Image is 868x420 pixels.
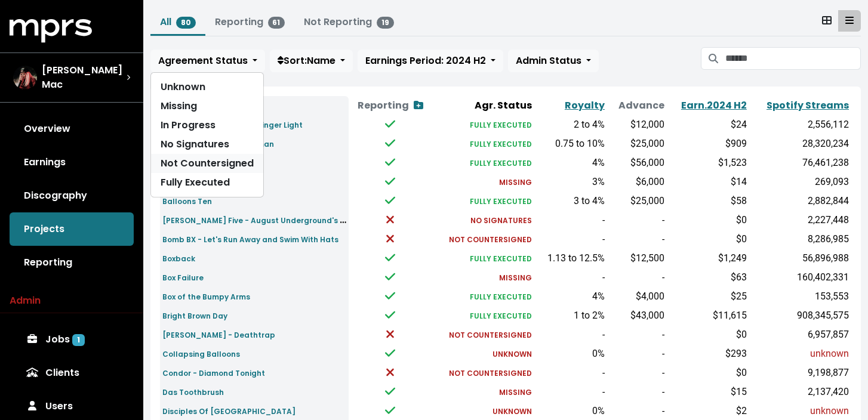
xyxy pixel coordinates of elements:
[667,153,749,172] td: $1,523
[667,363,749,382] td: $0
[667,211,749,230] td: $0
[749,249,851,268] td: 56,896,988
[534,134,607,153] td: 0.75 to 10%
[162,366,265,379] a: Condor - Diamond Tonight
[470,215,532,226] small: NO SIGNATURES
[499,387,532,397] small: MISSING
[162,234,338,245] small: Bomb BX - Let's Run Away and Swim With Hats
[432,96,534,115] th: Agr. Status
[667,192,749,211] td: $58
[630,119,664,130] span: $12,000
[377,17,394,29] span: 19
[667,230,749,249] td: $0
[162,385,224,399] a: Das Toothbrush
[534,268,607,287] td: -
[749,363,851,382] td: 9,198,877
[215,15,285,29] a: Reporting61
[268,17,285,29] span: 61
[162,251,195,265] a: Boxback
[270,50,353,72] button: Sort:Name
[10,112,134,146] a: Overview
[151,173,263,192] a: Fully Executed
[449,330,532,340] small: NOT COUNTERSIGNED
[151,135,263,154] a: No Signatures
[10,179,134,212] a: Discography
[607,268,667,287] td: -
[534,153,607,172] td: 4%
[767,98,849,112] a: Spotify Streams
[10,246,134,279] a: Reporting
[749,230,851,249] td: 8,286,985
[470,139,532,149] small: FULLY EXECUTED
[534,172,607,192] td: 3%
[749,211,851,230] td: 2,227,448
[749,134,851,153] td: 28,320,234
[667,325,749,344] td: $0
[749,382,851,402] td: 2,137,420
[749,192,851,211] td: 2,882,844
[565,98,605,112] a: Royalty
[162,406,296,416] small: Disciples Of [GEOGRAPHIC_DATA]
[150,50,265,72] button: Agreement Status
[667,382,749,402] td: $15
[749,115,851,134] td: 2,556,112
[749,153,851,172] td: 76,461,238
[607,344,667,363] td: -
[162,368,265,378] small: Condor - Diamond Tonight
[607,230,667,249] td: -
[162,328,275,341] a: [PERSON_NAME] - Deathtrap
[667,115,749,134] td: $24
[158,54,248,67] span: Agreement Status
[162,289,250,303] a: Box of the Bumpy Arms
[160,15,196,29] a: All80
[667,344,749,363] td: $293
[607,96,667,115] th: Advance
[162,194,212,208] a: Balloons Ten
[470,292,532,302] small: FULLY EXECUTED
[162,273,204,283] small: Box Failure
[493,349,532,359] small: UNKNOWN
[667,287,749,306] td: $25
[10,146,134,179] a: Earnings
[534,363,607,382] td: -
[636,176,664,187] span: $6,000
[162,404,296,418] a: Disciples Of [GEOGRAPHIC_DATA]
[162,308,227,322] a: Bright Brown Day
[162,311,227,321] small: Bright Brown Day
[151,116,263,135] a: In Progress
[162,387,224,397] small: Das Toothbrush
[534,249,607,268] td: 1.13 to 12.5%
[365,54,486,67] span: Earnings Period: 2024 H2
[749,306,851,325] td: 908,345,575
[151,78,263,97] a: Unknown
[508,50,599,72] button: Admin Status
[749,287,851,306] td: 153,553
[607,211,667,230] td: -
[42,63,127,92] span: [PERSON_NAME] Mac
[534,230,607,249] td: -
[607,382,667,402] td: -
[667,268,749,287] td: $63
[534,115,607,134] td: 2 to 4%
[470,254,532,264] small: FULLY EXECUTED
[636,291,664,302] span: $4,000
[470,311,532,321] small: FULLY EXECUTED
[470,158,532,168] small: FULLY EXECUTED
[534,382,607,402] td: -
[162,196,212,206] small: Balloons Ten
[162,213,374,227] a: [PERSON_NAME] Five - August Underground's Penance
[176,17,196,29] span: 80
[630,310,664,321] span: $43,000
[822,16,832,25] svg: Card View
[681,98,747,112] a: Earn.2024 H2
[810,348,849,359] span: unknown
[749,268,851,287] td: 160,402,331
[10,356,134,390] a: Clients
[534,325,607,344] td: -
[162,330,275,340] small: [PERSON_NAME] - Deathtrap
[534,211,607,230] td: -
[470,196,532,206] small: FULLY EXECUTED
[470,120,532,130] small: FULLY EXECUTED
[10,323,134,356] a: Jobs 1
[162,347,240,360] a: Collapsing Balloons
